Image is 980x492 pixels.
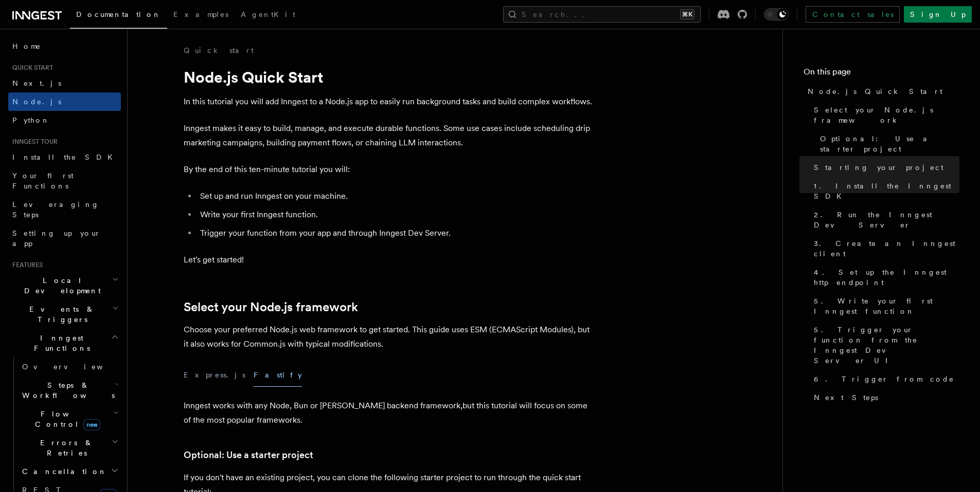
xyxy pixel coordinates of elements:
[8,275,112,296] span: Local Development
[8,224,121,253] a: Setting up your app
[12,229,101,248] span: Setting up your app
[173,10,228,18] span: Examples
[184,399,595,427] p: Inngest works with any Node, Bun or [PERSON_NAME] backend framework,but this tutorial will focus ...
[83,419,100,430] span: new
[8,148,121,166] a: Install the SDK
[810,370,959,388] a: 6. Trigger from code
[8,74,121,92] a: Next.js
[814,392,878,403] span: Next Steps
[18,405,121,433] button: Flow Controlnew
[810,205,959,234] a: 2. Run the Inngest Dev Server
[814,267,959,288] span: 4. Set up the Inngest http endpoint
[8,195,121,224] a: Leveraging Steps
[810,388,959,407] a: Next Steps
[8,64,53,72] span: Quick start
[8,37,121,55] a: Home
[904,6,972,23] a: Sign Up
[197,207,595,222] li: Write your first Inngest function.
[18,462,121,481] button: Cancellation
[814,238,959,259] span: 3. Create an Inngest client
[810,101,959,129] a: Select your Node.js framework
[8,304,112,325] span: Events & Triggers
[680,9,694,20] kbd: ⌘K
[184,364,245,387] button: Express.js
[8,166,121,195] a: Your first Functions
[814,296,959,316] span: 5. Write your first Inngest function
[8,92,121,111] a: Node.js
[18,376,121,405] button: Steps & Workflows
[184,162,595,177] p: By the end of this ten-minute tutorial you will:
[22,363,128,371] span: Overview
[184,68,595,86] h1: Node.js Quick Start
[503,6,701,23] button: Search...⌘K
[810,320,959,370] a: 5. Trigger your function from the Inngest Dev Server UI
[8,329,121,357] button: Inngest Functions
[12,79,61,87] span: Next.js
[70,3,167,29] a: Documentation
[18,438,112,458] span: Errors & Retries
[184,323,595,351] p: Choose your preferred Node.js web framework to get started. This guide uses ESM (ECMAScript Modul...
[254,364,302,387] button: Fastify
[18,357,121,376] a: Overview
[8,261,43,269] span: Features
[814,105,959,125] span: Select your Node.js framework
[810,158,959,177] a: Starting your project
[810,234,959,263] a: 3. Create an Inngest client
[764,8,789,21] button: Toggle dark mode
[804,82,959,101] a: Node.js Quick Start
[12,116,50,124] span: Python
[184,300,358,314] a: Select your Node.js framework
[810,263,959,292] a: 4. Set up the Inngest http endpoint
[184,121,595,150] p: Inngest makes it easy to build, manage, and execute durable functions. Some use cases include sch...
[197,189,595,203] li: Set up and run Inngest on your machine.
[810,177,959,205] a: 1. Install the Inngest SDK
[184,448,313,462] a: Optional: Use a starter project
[810,292,959,320] a: 5. Write your first Inngest function
[12,41,41,51] span: Home
[12,172,74,190] span: Your first Functions
[235,3,301,28] a: AgentKit
[18,433,121,462] button: Errors & Retries
[12,98,61,106] span: Node.js
[820,134,959,154] span: Optional: Use a starter project
[167,3,235,28] a: Examples
[814,210,959,230] span: 2. Run the Inngest Dev Server
[12,200,99,219] span: Leveraging Steps
[814,162,943,173] span: Starting your project
[808,86,942,97] span: Node.js Quick Start
[241,10,295,18] span: AgentKit
[18,466,107,477] span: Cancellation
[8,300,121,329] button: Events & Triggers
[8,111,121,129] a: Python
[8,333,111,353] span: Inngest Functions
[184,94,595,109] p: In this tutorial you will add Inngest to a Node.js app to easily run background tasks and build c...
[806,6,900,23] a: Contact sales
[197,226,595,240] li: Trigger your function from your app and through Inngest Dev Server.
[814,181,959,201] span: 1. Install the Inngest SDK
[12,153,119,161] span: Install the SDK
[814,325,959,366] span: 5. Trigger your function from the Inngest Dev Server UI
[184,45,254,55] a: Quick start
[804,66,959,82] h4: On this page
[18,409,113,429] span: Flow Control
[76,10,161,18] span: Documentation
[8,271,121,300] button: Local Development
[8,138,58,146] span: Inngest tour
[18,380,115,401] span: Steps & Workflows
[816,129,959,158] a: Optional: Use a starter project
[814,374,954,384] span: 6. Trigger from code
[184,253,595,267] p: Let's get started!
